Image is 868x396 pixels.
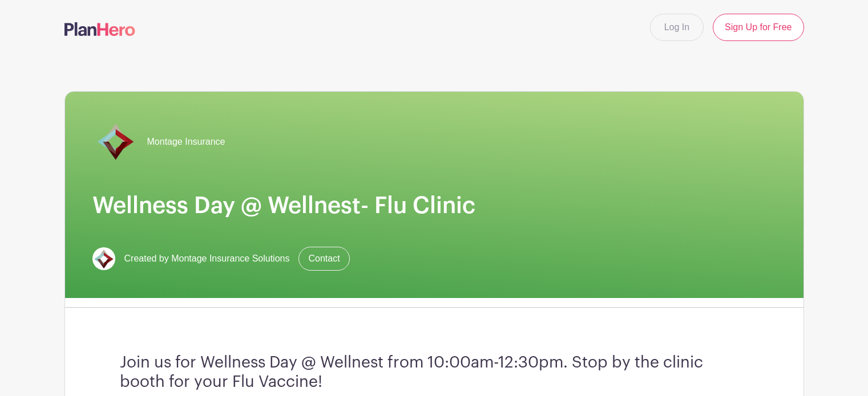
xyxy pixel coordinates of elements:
[92,119,138,165] img: Montage_Symbol%20(transparent).png
[92,192,776,219] h1: Wellness Day @ Wellnest- Flu Clinic
[298,247,349,271] a: Contact
[120,353,749,391] h3: Join us for Wellness Day @ Wellnest from 10:00am-12:30pm. Stop by the clinic booth for your Flu V...
[92,247,115,270] img: Montage%20Star%20logo.png
[713,14,804,41] a: Sign Up for Free
[124,252,290,266] span: Created by Montage Insurance Solutions
[64,22,135,36] img: logo-507f7623f17ff9eddc593b1ce0a138ce2505c220e1c5a4e2b4648c50719b7d32.svg
[147,135,225,149] span: Montage Insurance
[650,14,704,41] a: Log In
